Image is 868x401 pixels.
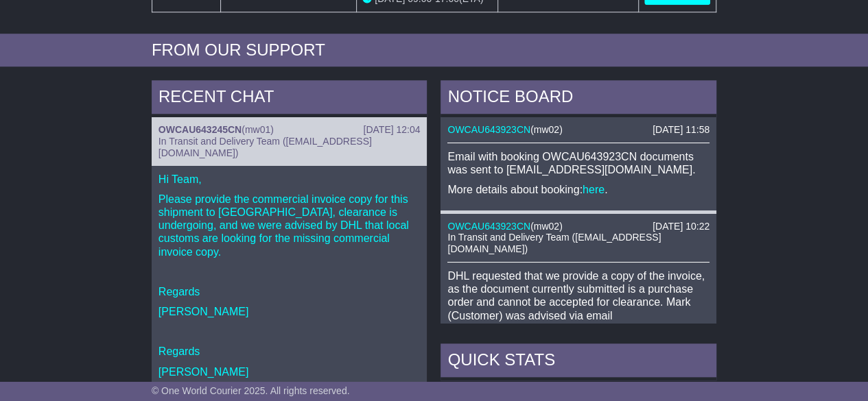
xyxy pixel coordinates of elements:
[447,124,530,135] a: OWCAU643923CN
[447,221,709,232] div: ( )
[159,193,421,258] p: Please provide the commercial invoice copy for this shipment to [GEOGRAPHIC_DATA], clearance is u...
[441,343,716,380] div: Quick Stats
[152,40,716,60] div: FROM OUR SUPPORT
[152,80,427,117] div: RECENT CHAT
[447,221,530,232] a: OWCAU643923CN
[534,124,559,135] span: mw02
[441,80,716,117] div: NOTICE BOARD
[159,124,242,135] a: OWCAU643245CN
[653,221,709,232] div: [DATE] 10:22
[159,285,421,298] p: Regards
[447,124,709,136] div: ( )
[159,345,421,358] p: Regards
[447,232,661,254] span: In Transit and Delivery Team ([EMAIL_ADDRESS][DOMAIN_NAME])
[534,221,559,232] span: mw02
[159,124,421,136] div: ( )
[152,385,350,396] span: © One World Courier 2025. All rights reserved.
[159,365,421,378] p: [PERSON_NAME]
[447,183,709,196] p: More details about booking: .
[653,124,709,136] div: [DATE] 11:58
[159,173,421,186] p: Hi Team,
[159,136,372,158] span: In Transit and Delivery Team ([EMAIL_ADDRESS][DOMAIN_NAME])
[583,184,605,195] a: here
[363,124,420,136] div: [DATE] 12:04
[245,124,270,135] span: mw01
[159,305,421,318] p: [PERSON_NAME]
[447,269,709,322] p: DHL requested that we provide a copy of the invoice, as the document currently submitted is a pur...
[447,150,709,176] p: Email with booking OWCAU643923CN documents was sent to [EMAIL_ADDRESS][DOMAIN_NAME].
